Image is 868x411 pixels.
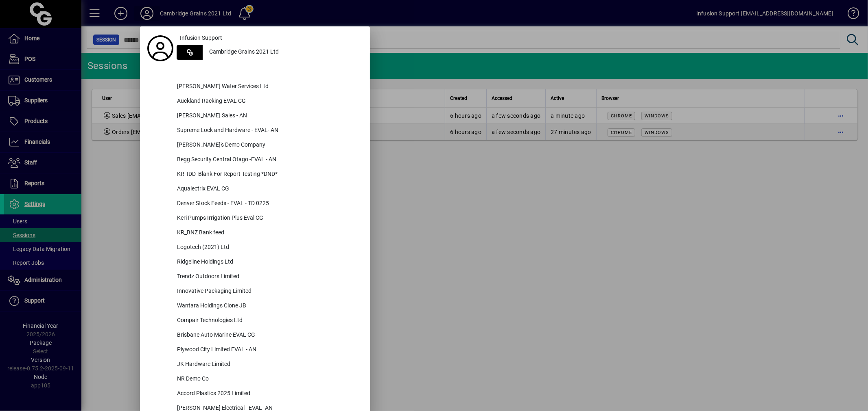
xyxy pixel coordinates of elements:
div: [PERSON_NAME] Water Services Ltd [171,80,366,94]
div: Cambridge Grains 2021 Ltd [203,45,366,60]
div: [PERSON_NAME]'s Demo Company [171,138,366,153]
button: NR Demo Co [144,372,366,387]
button: Brisbane Auto Marine EVAL CG [144,328,366,343]
div: Accord Plastics 2025 Limited [171,387,366,401]
a: Infusion Support [177,30,366,45]
div: KR_IDD_Blank For Report Testing *DND* [171,167,366,182]
button: Innovative Packaging Limited [144,284,366,299]
div: Ridgeline Holdings Ltd [171,255,366,270]
div: NR Demo Co [171,372,366,387]
button: KR_BNZ Bank feed [144,226,366,240]
div: Supreme Lock and Hardware - EVAL- AN [171,123,366,138]
button: [PERSON_NAME] Sales - AN [144,109,366,123]
button: Auckland Racking EVAL CG [144,94,366,109]
div: Aqualectrix EVAL CG [171,182,366,197]
button: Begg Security Central Otago -EVAL - AN [144,153,366,167]
button: Compair Technologies Ltd [144,314,366,328]
a: Profile [144,41,177,56]
button: KR_IDD_Blank For Report Testing *DND* [144,167,366,182]
div: Denver Stock Feeds - EVAL - TD 0225 [171,197,366,211]
div: [PERSON_NAME] Sales - AN [171,109,366,123]
button: Wantara Holdings Clone JB [144,299,366,314]
button: Aqualectrix EVAL CG [144,182,366,197]
div: Keri Pumps Irrigation Plus Eval CG [171,211,366,226]
div: Wantara Holdings Clone JB [171,299,366,314]
button: Keri Pumps Irrigation Plus Eval CG [144,211,366,226]
div: Trendz Outdoors Limited [171,270,366,284]
button: Accord Plastics 2025 Limited [144,387,366,401]
button: Denver Stock Feeds - EVAL - TD 0225 [144,197,366,211]
div: Brisbane Auto Marine EVAL CG [171,328,366,343]
div: Compair Technologies Ltd [171,314,366,328]
button: Ridgeline Holdings Ltd [144,255,366,270]
button: Cambridge Grains 2021 Ltd [177,45,366,60]
div: KR_BNZ Bank feed [171,226,366,240]
button: [PERSON_NAME] Water Services Ltd [144,80,366,94]
div: Begg Security Central Otago -EVAL - AN [171,153,366,167]
button: [PERSON_NAME]'s Demo Company [144,138,366,153]
div: Auckland Racking EVAL CG [171,94,366,109]
div: JK Hardware Limited [171,357,366,372]
div: Innovative Packaging Limited [171,284,366,299]
button: Logotech (2021) Ltd [144,240,366,255]
button: JK Hardware Limited [144,357,366,372]
div: Plywood City Limited EVAL - AN [171,343,366,357]
button: Supreme Lock and Hardware - EVAL- AN [144,123,366,138]
button: Trendz Outdoors Limited [144,270,366,284]
div: Logotech (2021) Ltd [171,240,366,255]
button: Plywood City Limited EVAL - AN [144,343,366,357]
span: Infusion Support [180,34,222,42]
